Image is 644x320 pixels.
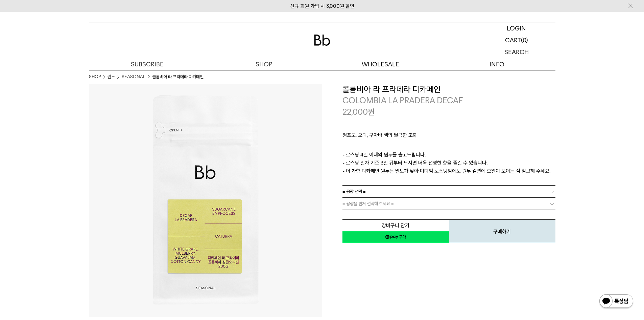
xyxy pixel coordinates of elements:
[89,84,322,317] img: 콜롬비아 라 프라데라 디카페인
[152,73,204,80] li: 콜롬비아 라 프라데라 디카페인
[521,34,528,46] p: (0)
[290,3,354,9] a: 신규 회원 가입 시 3,000원 할인
[122,73,145,80] a: SEASONAL
[505,34,521,46] p: CART
[342,151,555,175] p: - 로스팅 4일 이내의 원두를 출고드립니다. - 로스팅 일자 기준 3일 뒤부터 드시면 더욱 선명한 향을 즐길 수 있습니다. - 이 가향 디카페인 원두는 밀도가 낮아 미디엄 로...
[108,73,115,80] a: 원두
[478,34,555,46] a: CART (0)
[342,231,449,243] a: 새창
[342,198,394,210] span: = 용량을 먼저 선택해 주세요 =
[478,22,555,34] a: LOGIN
[206,58,322,70] a: SHOP
[314,35,330,46] img: 로고
[439,58,555,70] p: INFO
[342,131,555,143] p: 청포도, 오디, 구아바 잼의 달콤한 조화
[507,22,526,34] p: LOGIN
[449,219,555,243] button: 구매하기
[89,58,206,70] a: SUBSCRIBE
[342,84,555,95] h3: 콜롬비아 라 프라데라 디카페인
[342,186,366,197] span: = 용량 선택 =
[599,294,634,310] img: 카카오톡 채널 1:1 채팅 버튼
[342,95,555,106] p: COLOMBIA LA PRADERA DECAF
[342,106,375,118] p: 22,000
[504,46,529,58] p: SEARCH
[342,143,555,151] p: ㅤ
[322,58,439,70] p: WHOLESALE
[89,73,101,80] a: SHOP
[368,107,375,117] span: 원
[342,219,449,231] button: 장바구니 담기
